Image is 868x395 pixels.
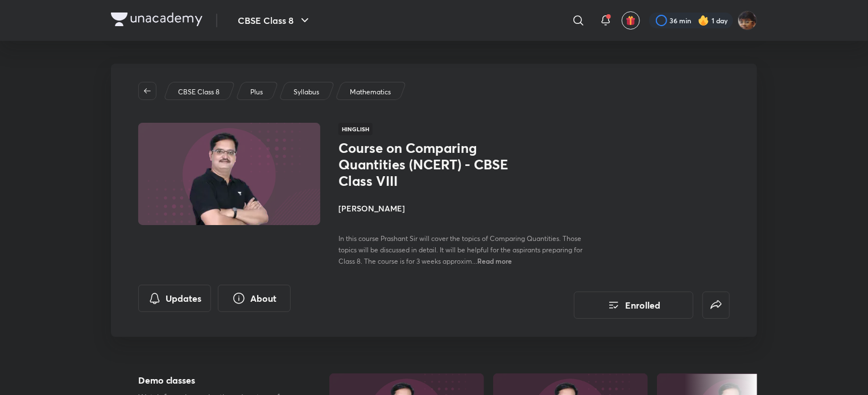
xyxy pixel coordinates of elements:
p: Plus [250,87,263,97]
a: Mathematics [348,87,393,97]
h5: Demo classes [138,373,293,387]
img: Company Logo [111,13,202,26]
h1: Course on Comparing Quantities (NCERT) - CBSE Class VIII [338,140,524,189]
button: Updates [138,285,211,312]
p: Syllabus [294,87,319,97]
p: Mathematics [350,87,391,97]
img: Aayush Kumar [738,11,757,30]
a: Company Logo [111,13,202,29]
button: About [218,285,291,312]
h4: [PERSON_NAME] [338,202,593,214]
span: In this course Prashant Sir will cover the topics of Comparing Quantities. Those topics will be d... [338,234,582,265]
button: CBSE Class 8 [231,9,319,32]
img: avatar [626,15,636,26]
button: false [702,292,730,319]
a: CBSE Class 8 [176,87,222,97]
img: streak [698,15,709,26]
a: Plus [249,87,265,97]
img: Thumbnail [137,122,322,226]
button: avatar [622,11,640,30]
a: Syllabus [292,87,321,97]
p: CBSE Class 8 [178,87,220,97]
span: Read more [477,256,512,265]
button: Enrolled [574,292,693,319]
span: Hinglish [338,123,373,135]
